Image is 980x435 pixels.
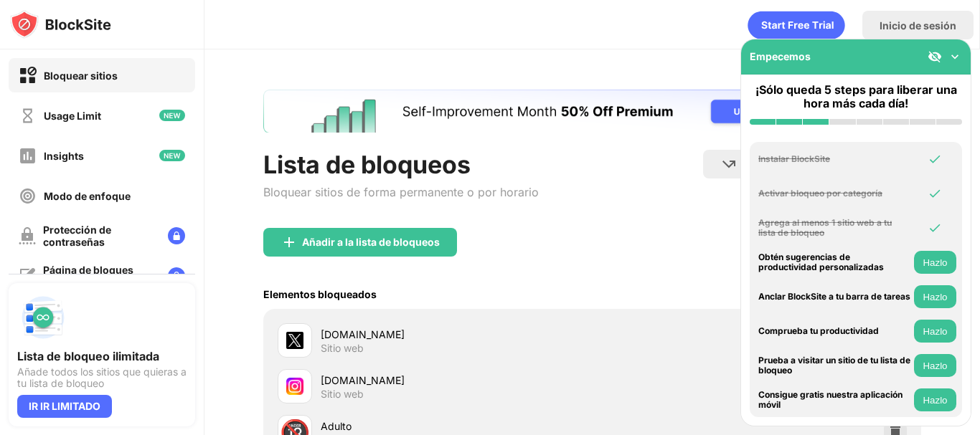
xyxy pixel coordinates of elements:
[758,326,910,336] div: Comprueba tu productividad
[758,218,910,239] div: Agrega al menos 1 sitio web a tu lista de bloqueo
[302,236,440,248] div: Añadir a la lista de bloqueos
[263,185,539,199] div: Bloquear sitios de forma permanente o por horario
[10,10,111,39] img: logo-blocksite.svg
[17,366,187,389] div: Añade todos los sitios que quieras a tu lista de bloqueo
[19,67,37,85] img: block-on.svg
[758,188,910,199] div: Activar bloqueo por categoría
[168,227,185,244] img: lock-menu.svg
[159,150,185,161] img: new-icon.svg
[758,252,910,273] div: Obtén sugerencias de productividad personalizadas
[914,251,956,274] button: Hazlo
[928,49,942,64] img: eye-not-visible.svg
[263,90,921,133] iframe: Banner
[321,419,593,434] div: Adulto
[286,378,303,395] img: favicons
[928,221,942,235] img: omni-check.svg
[928,186,942,201] img: omni-check.svg
[750,83,962,110] div: ¡Sólo queda 5 steps para liberar una hora más cada día!
[928,152,942,166] img: omni-check.svg
[914,320,956,343] button: Hazlo
[17,292,69,343] img: push-block-list.svg
[19,107,37,125] img: time-usage-off.svg
[321,327,593,342] div: [DOMAIN_NAME]
[168,267,185,285] img: lock-menu.svg
[321,373,593,388] div: [DOMAIN_NAME]
[750,50,811,62] div: Empecemos
[758,355,910,376] div: Prueba a visitar un sitio de tu lista de bloqueo
[748,11,845,39] div: animation
[44,110,101,122] div: Usage Limit
[44,190,131,202] div: Modo de enfoque
[321,388,364,401] div: Sitio web
[914,388,956,411] button: Hazlo
[758,390,910,411] div: Consigue gratis nuestra aplicación móvil
[17,349,187,363] div: Lista de bloqueo ilimitada
[159,110,185,121] img: new-icon.svg
[286,332,303,349] img: favicons
[263,288,377,300] div: Elementos bloqueados
[44,150,84,162] div: Insights
[19,147,37,165] img: insights-off.svg
[44,70,118,82] div: Bloquear sitios
[758,292,910,302] div: Anclar BlockSite a tu barra de tareas
[17,395,112,418] div: IR IR LIMITADO
[948,49,962,64] img: omni-setup-toggle.svg
[43,264,156,288] div: Página de bloques personalizados
[321,342,364,355] div: Sitio web
[19,187,37,205] img: focus-off.svg
[19,267,36,285] img: customize-block-page-off.svg
[880,19,956,32] div: Inicio de sesión
[758,154,910,164] div: Instalar BlockSite
[914,354,956,377] button: Hazlo
[43,224,156,248] div: Protección de contraseñas
[263,150,539,179] div: Lista de bloqueos
[914,285,956,308] button: Hazlo
[19,227,36,244] img: password-protection-off.svg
